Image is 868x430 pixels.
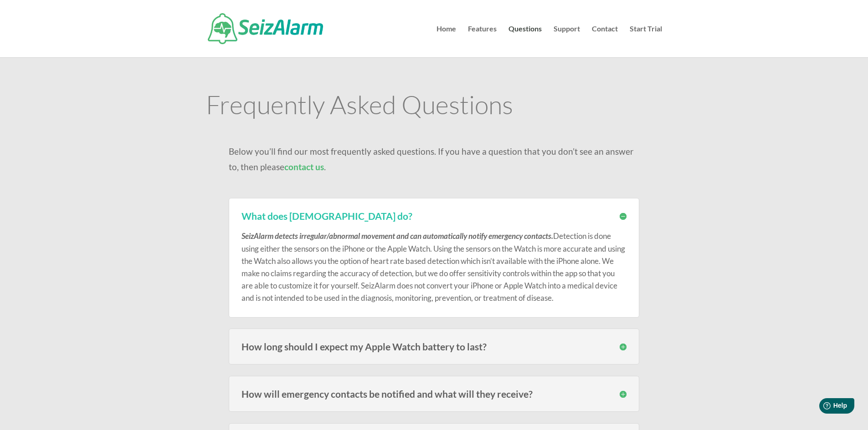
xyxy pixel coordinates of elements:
a: Questions [508,25,542,57]
img: SeizAlarm [208,13,323,44]
p: Detection is done using either the sensors on the iPhone or the Apple Watch. Using the sensors on... [241,230,627,304]
h3: How long should I expect my Apple Watch battery to last? [241,342,627,351]
a: Features [468,25,497,57]
p: Below you’ll find our most frequently asked questions. If you have a question that you don’t see ... [229,144,639,175]
a: contact us [284,162,324,172]
a: Home [437,25,456,57]
h1: Frequently Asked Questions [206,91,662,121]
a: Contact [592,25,618,57]
a: Support [554,25,580,57]
em: SeizAlarm detects irregular/abnormal movement and can automatically notify emergency contacts. [241,231,553,241]
h3: What does [DEMOGRAPHIC_DATA] do? [241,211,627,221]
a: Start Trial [630,25,662,57]
iframe: Help widget launcher [787,395,858,420]
h3: How will emergency contacts be notified and what will they receive? [241,389,627,399]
